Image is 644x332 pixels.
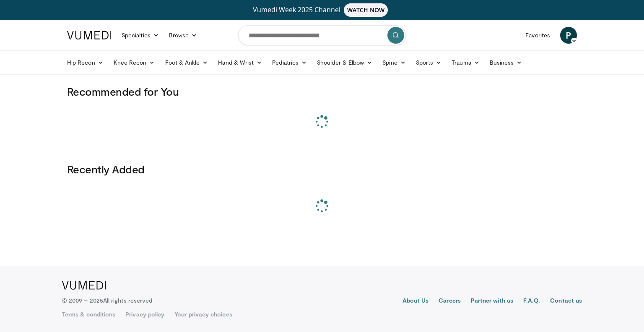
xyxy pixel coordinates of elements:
a: Knee Recon [109,54,160,71]
a: Vumedi Week 2025 ChannelWATCH NOW [68,3,576,17]
p: © 2009 – 2025 [62,296,152,305]
a: Partner with us [471,296,513,306]
h3: Recently Added [67,162,577,176]
a: Careers [439,296,461,306]
a: Specialties [117,27,164,44]
a: Your privacy choices [174,310,232,319]
a: Trauma [447,54,485,71]
a: Business [485,54,527,71]
a: Hand & Wrist [213,54,267,71]
a: Foot & Ankle [160,54,213,71]
input: Search topics, interventions [238,25,406,45]
a: Sports [411,54,447,71]
a: Hip Recon [62,54,109,71]
a: P [560,27,577,44]
a: Terms & conditions [62,310,115,319]
a: Contact us [550,296,582,306]
img: VuMedi Logo [62,281,106,290]
a: Favorites [520,27,555,44]
a: About Us [402,296,429,306]
span: All rights reserved [103,297,152,304]
h3: Recommended for You [67,85,577,98]
img: VuMedi Logo [67,31,112,39]
a: Privacy policy [125,310,164,319]
a: Browse [164,27,203,44]
a: Pediatrics [267,54,312,71]
a: Shoulder & Elbow [312,54,377,71]
a: Spine [377,54,410,71]
a: F.A.Q. [523,296,540,306]
span: WATCH NOW [344,3,388,17]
